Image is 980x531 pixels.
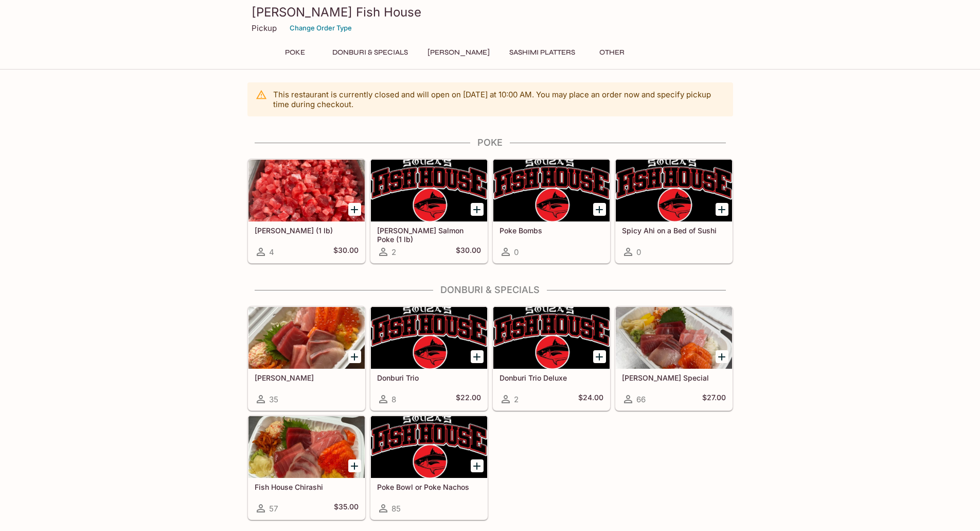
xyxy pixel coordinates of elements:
[247,284,733,296] h4: Donburi & Specials
[616,307,732,369] div: Souza Special
[248,416,365,478] div: Fish House Chirashi
[593,203,606,216] button: Add Poke Bombs
[456,393,481,405] h5: $22.00
[615,159,733,263] a: Spicy Ahi on a Bed of Sushi0
[636,247,641,257] span: 0
[391,395,396,404] span: 8
[615,306,733,410] a: [PERSON_NAME] Special66$27.00
[702,393,726,405] h5: $27.00
[391,504,401,513] span: 85
[622,373,726,382] h5: [PERSON_NAME] Special
[334,502,359,515] h5: $35.00
[348,350,361,363] button: Add Sashimi Donburis
[327,45,414,60] button: Donburi & Specials
[370,159,488,263] a: [PERSON_NAME] Salmon Poke (1 lb)2$30.00
[333,246,359,258] h5: $30.00
[500,226,603,235] h5: Poke Bombs
[248,160,365,221] div: Ahi Poke (1 lb)
[493,306,610,410] a: Donburi Trio Deluxe2$24.00
[285,20,357,36] button: Change Order Type
[471,350,484,363] button: Add Donburi Trio
[248,416,365,520] a: Fish House Chirashi57$35.00
[370,416,488,520] a: Poke Bowl or Poke Nachos85
[252,23,277,33] p: Pickup
[273,90,725,109] p: This restaurant is currently closed and will open on [DATE] at 10:00 AM . You may place an order ...
[255,373,359,382] h5: [PERSON_NAME]
[377,483,481,491] h5: Poke Bowl or Poke Nachos
[716,350,728,363] button: Add Souza Special
[371,160,487,221] div: Ora King Salmon Poke (1 lb)
[377,226,481,243] h5: [PERSON_NAME] Salmon Poke (1 lb)
[247,137,733,148] h4: Poke
[493,307,610,369] div: Donburi Trio Deluxe
[269,395,278,404] span: 35
[716,203,728,216] button: Add Spicy Ahi on a Bed of Sushi
[371,307,487,369] div: Donburi Trio
[255,226,359,235] h5: [PERSON_NAME] (1 lb)
[371,416,487,478] div: Poke Bowl or Poke Nachos
[248,306,365,410] a: [PERSON_NAME]35
[593,350,606,363] button: Add Donburi Trio Deluxe
[622,226,726,235] h5: Spicy Ahi on a Bed of Sushi
[348,203,361,216] button: Add Ahi Poke (1 lb)
[578,393,603,405] h5: $24.00
[269,247,274,257] span: 4
[252,4,729,20] h3: [PERSON_NAME] Fish House
[504,45,581,60] button: Sashimi Platters
[589,45,635,60] button: Other
[272,45,318,60] button: Poke
[500,373,603,382] h5: Donburi Trio Deluxe
[348,459,361,472] button: Add Fish House Chirashi
[391,247,396,257] span: 2
[370,306,488,410] a: Donburi Trio8$22.00
[248,159,365,263] a: [PERSON_NAME] (1 lb)4$30.00
[493,160,610,221] div: Poke Bombs
[514,395,519,404] span: 2
[269,504,278,513] span: 57
[471,203,484,216] button: Add Ora King Salmon Poke (1 lb)
[377,373,481,382] h5: Donburi Trio
[456,246,481,258] h5: $30.00
[255,483,359,491] h5: Fish House Chirashi
[616,160,732,221] div: Spicy Ahi on a Bed of Sushi
[514,247,519,257] span: 0
[471,459,484,472] button: Add Poke Bowl or Poke Nachos
[493,159,610,263] a: Poke Bombs0
[422,45,495,60] button: [PERSON_NAME]
[248,307,365,369] div: Sashimi Donburis
[636,395,646,404] span: 66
